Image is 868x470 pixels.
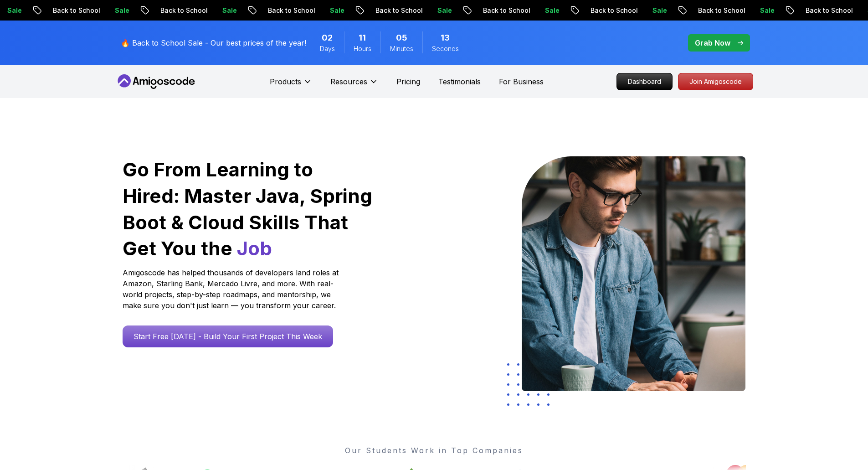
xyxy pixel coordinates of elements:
p: Products [270,76,301,87]
span: Job [237,237,272,260]
a: Join Amigoscode [678,73,753,90]
a: Testimonials [438,76,481,87]
button: Resources [330,76,378,94]
p: Grab Now [695,37,730,48]
p: Sale [748,6,777,15]
p: Sale [426,6,455,15]
p: Sale [533,6,562,15]
p: Back to School [149,6,211,15]
span: 13 Seconds [441,31,450,44]
h1: Go From Learning to Hired: Master Java, Spring Boot & Cloud Skills That Get You the [123,156,374,262]
img: hero [522,156,745,391]
p: Back to School [256,6,318,15]
p: Sale [641,6,670,15]
span: Minutes [390,44,413,53]
p: Our Students Work in Top Companies [123,445,746,456]
span: 2 Days [322,31,333,44]
p: Back to School [794,6,856,15]
span: Seconds [432,44,459,53]
span: 11 Hours [359,31,366,44]
p: Back to School [686,6,748,15]
a: For Business [499,76,544,87]
span: Hours [354,44,371,53]
a: Start Free [DATE] - Build Your First Project This Week [123,325,333,347]
p: Back to School [579,6,641,15]
p: Sale [211,6,240,15]
p: 🔥 Back to School Sale - Our best prices of the year! [121,37,306,48]
p: Join Amigoscode [678,73,753,90]
p: Amigoscode has helped thousands of developers land roles at Amazon, Starling Bank, Mercado Livre,... [123,267,341,311]
p: Back to School [471,6,533,15]
p: Back to School [364,6,426,15]
span: Days [320,44,335,53]
p: Back to School [41,6,103,15]
span: 5 Minutes [396,31,407,44]
p: Sale [318,6,347,15]
a: Pricing [396,76,420,87]
p: Resources [330,76,367,87]
p: Dashboard [617,73,672,90]
a: Dashboard [616,73,673,90]
p: Sale [103,6,132,15]
button: Products [270,76,312,94]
